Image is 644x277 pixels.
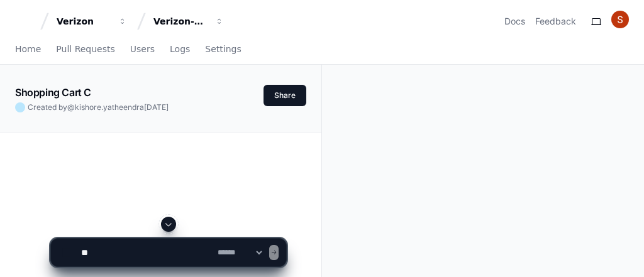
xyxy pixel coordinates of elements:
[535,15,576,28] button: Feedback
[611,11,629,28] img: ACg8ocLg2_KGMaESmVdPJoxlc_7O_UeM10l1C5GIc0P9QNRQFTV7=s96-c
[67,102,75,112] span: @
[170,35,190,64] a: Logs
[148,10,229,33] button: Verizon-Clarify-Order-Management
[130,35,155,64] a: Users
[56,45,114,53] span: Pull Requests
[504,15,525,28] a: Docs
[52,10,132,33] button: Verizon
[170,45,190,53] span: Logs
[56,35,114,64] a: Pull Requests
[15,86,91,99] app-text-character-animate: Shopping Cart C
[28,102,169,112] span: Created by
[130,45,155,53] span: Users
[15,35,41,64] a: Home
[153,15,208,28] div: Verizon-Clarify-Order-Management
[57,15,111,28] div: Verizon
[205,35,241,64] a: Settings
[264,85,306,106] button: Share
[205,45,241,53] span: Settings
[15,45,41,53] span: Home
[144,102,169,112] span: [DATE]
[75,102,144,112] span: kishore.yatheendra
